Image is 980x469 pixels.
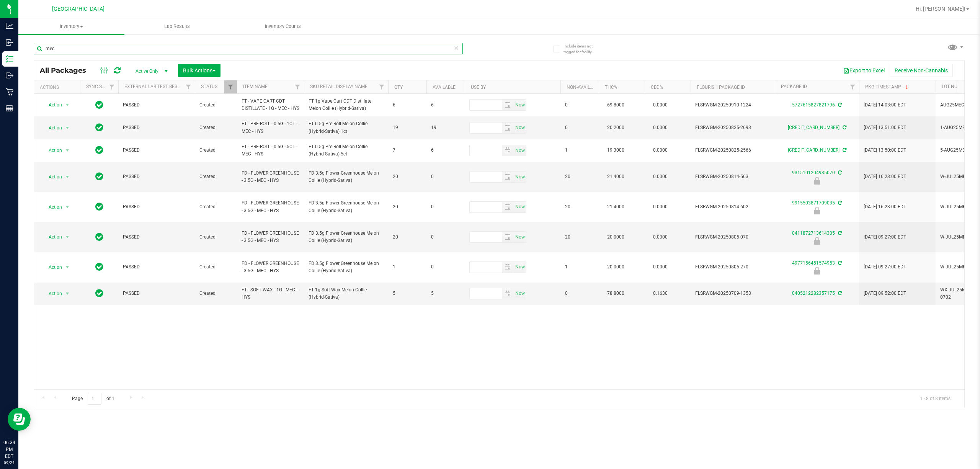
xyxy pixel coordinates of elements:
[242,143,299,158] span: FT - PRE-ROLL - 0.5G - 5CT - MEC - HYS
[914,393,957,404] span: 1 - 8 of 8 items
[95,261,103,272] span: In Sync
[792,200,835,206] a: 9915503871709035
[471,85,486,90] a: Use By
[649,261,671,273] span: 0.0000
[199,173,232,180] span: Created
[309,120,384,135] span: FT 0.5g Pre-Roll Melon Collie (Hybrid-Sativa) 1ct
[695,101,770,109] span: FLSRWGM-20250910-1224
[603,201,628,212] span: 21.4000
[792,260,835,266] a: 4977156451574953
[309,98,384,112] span: FT 1g Vape Cart CDT Distillate Melon Collie (Hybrid-Sativa)
[255,23,311,30] span: Inventory Counts
[8,408,31,431] iframe: Resource center
[42,172,62,182] span: Action
[695,234,770,241] span: FLSRWGM-20250805-070
[393,101,422,109] span: 6
[454,43,459,53] span: Clear
[6,105,13,112] inline-svg: Reports
[695,290,770,297] span: FLSRWGM-20250709-1353
[605,85,617,90] a: THC%
[309,286,384,301] span: FT 1g Soft Wax Melon Collie (Hybrid-Sativa)
[183,67,216,74] span: Bulk Actions
[864,124,906,131] span: [DATE] 13:51:00 EDT
[513,172,526,183] span: Set Current date
[649,171,671,182] span: 0.0000
[565,234,594,241] span: 20
[513,100,526,111] span: Set Current date
[95,122,103,133] span: In Sync
[649,145,671,156] span: 0.0000
[63,232,72,242] span: select
[6,39,13,46] inline-svg: Inbound
[502,262,513,273] span: select
[513,202,526,212] span: select
[42,288,62,299] span: Action
[242,170,299,184] span: FD - FLOWER GREENHOUSE - 3.5G - MEC - HYS
[513,232,526,243] span: Set Current date
[40,85,77,90] div: Actions
[774,177,860,185] div: Launch Hold
[34,43,463,54] input: Search Package ID, Item Name, SKU, Lot or Part Number...
[837,170,842,175] span: Sync from Compliance System
[40,66,94,75] span: All Packages
[431,101,460,109] span: 6
[178,64,220,77] button: Bulk Actions
[42,232,62,242] span: Action
[649,100,671,111] span: 0.0000
[3,460,15,466] p: 09/24
[106,80,118,93] a: Filter
[565,124,594,131] span: 0
[309,260,384,275] span: FD 3.5g Flower Greenhouse Melon Collie (Hybrid-Sativa)
[431,263,460,271] span: 0
[242,230,299,244] span: FD - FLOWER GREENHOUSE - 3.5G - MEC - HYS
[513,145,526,156] span: select
[513,201,526,212] span: Set Current date
[309,230,384,244] span: FD 3.5g Flower Greenhouse Melon Collie (Hybrid-Sativa)
[42,202,62,212] span: Action
[695,173,770,180] span: FLSRWGM-20250814-563
[199,101,232,109] span: Created
[393,124,422,131] span: 19
[695,147,770,154] span: FLSRWGM-20250825-2566
[774,207,860,214] div: Launch Hold
[603,122,628,133] span: 20.2000
[565,147,594,154] span: 1
[567,85,601,90] a: Non-Available
[18,18,124,34] a: Inventory
[792,230,835,236] a: 0411872713614305
[431,173,460,180] span: 0
[513,145,526,156] span: Set Current date
[513,172,526,182] span: select
[123,147,190,154] span: PASSED
[502,100,513,110] span: select
[95,100,103,110] span: In Sync
[513,122,526,133] span: Set Current date
[781,84,807,89] a: Package ID
[95,201,103,212] span: In Sync
[502,172,513,182] span: select
[565,173,594,180] span: 20
[42,145,62,156] span: Action
[431,203,460,211] span: 0
[95,232,103,242] span: In Sync
[376,80,388,93] a: Filter
[502,202,513,212] span: select
[502,123,513,133] span: select
[123,234,190,241] span: PASSED
[513,262,526,273] span: select
[565,203,594,211] span: 20
[63,262,72,273] span: select
[393,173,422,180] span: 20
[603,171,628,182] span: 21.4000
[124,18,230,34] a: Lab Results
[841,125,846,130] span: Sync from Compliance System
[864,234,906,241] span: [DATE] 09:27:00 EDT
[431,234,460,241] span: 0
[123,203,190,211] span: PASSED
[865,84,910,90] a: Pkg Timestamp
[3,439,15,460] p: 06:34 PM EDT
[95,288,103,299] span: In Sync
[695,203,770,211] span: FLSRWGM-20250814-602
[916,6,965,12] span: Hi, [PERSON_NAME]!
[864,147,906,154] span: [DATE] 13:50:00 EDT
